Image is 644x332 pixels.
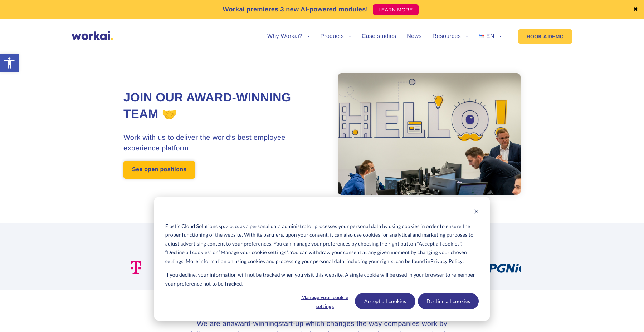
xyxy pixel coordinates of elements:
[154,197,490,321] div: Cookie banner
[633,7,638,13] a: ✖
[320,34,351,39] a: Products
[407,34,421,39] a: News
[231,320,278,328] i: award-winning
[165,271,479,288] p: If you decline, your information will not be tracked when you visit this website. A single cookie...
[433,34,468,39] a: Resources
[518,29,572,44] a: BOOK A DEMO
[123,239,521,248] h2: Workai supports the most innovative enterprises
[486,33,494,39] span: EN
[123,132,322,154] h3: Work with us to deliver the world’s best employee experience platform
[297,293,352,309] button: Manage your cookie settings
[123,161,195,179] a: See open positions
[267,34,309,39] a: Why Workai?
[373,4,419,15] a: LEARN MORE
[123,90,322,123] h1: Join our award-winning team 🤝
[165,222,479,266] p: Elastic Cloud Solutions sp. z o. o. as a personal data administrator processes your personal data...
[418,293,479,309] button: Decline all cookies
[474,208,479,217] button: Dismiss cookie banner
[362,34,396,39] a: Case studies
[355,293,416,309] button: Accept all cookies
[430,257,463,266] a: Privacy Policy
[223,5,368,14] p: Workai premieres 3 new AI-powered modules!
